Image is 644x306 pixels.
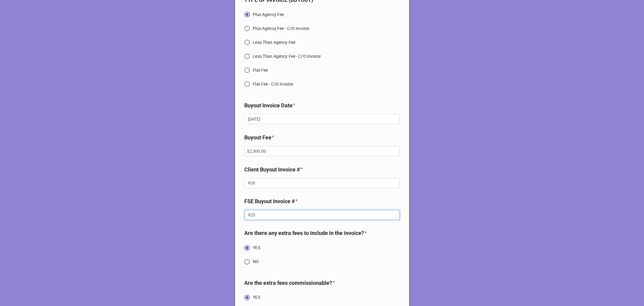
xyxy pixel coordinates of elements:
label: Are there any extra fees to include in the invoice? [245,229,364,238]
span: YES [253,295,260,301]
span: YES [253,245,260,251]
span: Plus Agency Fee - C/O Invoice [253,25,309,32]
label: Are the extra fees commissionable? [245,279,332,288]
span: Flat Fee [253,67,268,73]
span: NO [253,259,259,265]
span: Less Than Agency Fee - C/O Invoice [253,53,321,60]
span: Flat Fee - C/O Invoice [253,81,293,87]
label: Client Buyout Invoice # [245,165,300,174]
label: Buyout Fee [245,133,272,142]
label: FSE Buyout Invoice # [245,197,295,206]
span: Plus Agency Fee [253,11,284,18]
span: Less Than Agency Fee [253,39,296,46]
label: Buyout Invoice Date [245,101,293,110]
